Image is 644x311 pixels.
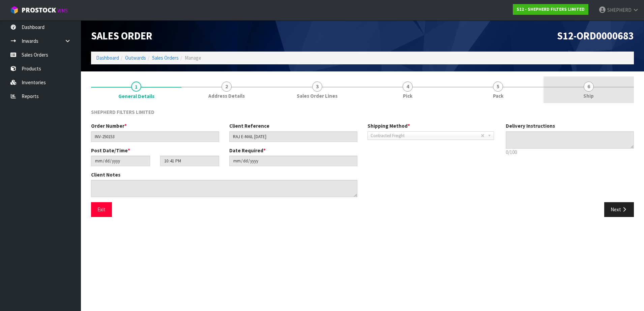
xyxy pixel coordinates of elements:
[96,55,119,61] a: Dashboard
[22,6,56,14] span: ProStock
[493,92,503,99] span: Pack
[208,92,245,99] span: Address Details
[91,29,152,42] span: Sales Order
[229,131,357,142] input: Client Reference
[583,92,594,99] span: Ship
[57,7,68,14] small: WMS
[125,55,146,61] a: Outwards
[607,7,632,13] span: SHEPHERD
[185,55,201,61] span: Manage
[91,171,120,178] label: Client Notes
[584,82,594,92] span: 6
[91,202,112,217] button: Exit
[229,122,269,129] label: Client Reference
[118,93,154,100] span: General Details
[91,131,219,142] input: Order Number
[91,122,127,129] label: Order Number
[10,6,19,14] img: cube-alt.png
[91,103,634,222] span: General Details
[403,92,412,99] span: Pick
[91,109,154,115] span: SHEPHERD FILTERS LIMITED
[131,82,141,92] span: 1
[371,132,481,140] span: Contracted Freight
[403,82,413,92] span: 4
[493,82,503,92] span: 5
[604,202,634,217] button: Next
[506,149,634,156] p: 0/100
[312,82,322,92] span: 3
[517,6,585,12] strong: S12 - SHEPHERD FILTERS LIMITED
[152,55,179,61] a: Sales Orders
[557,29,634,42] span: S12-ORD0000683
[222,82,232,92] span: 2
[229,147,266,154] label: Date Required
[506,122,555,129] label: Delivery Instructions
[91,147,130,154] label: Post Date/Time
[368,122,410,129] label: Shipping Method
[297,92,338,99] span: Sales Order Lines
